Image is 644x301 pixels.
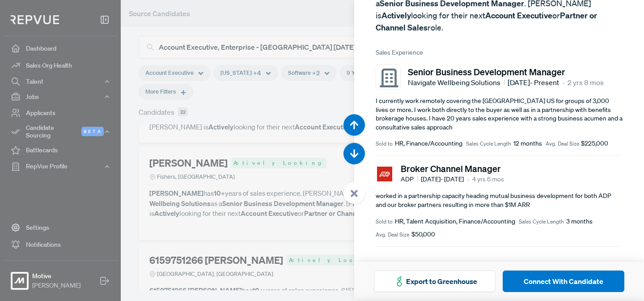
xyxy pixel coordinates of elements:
strong: Actively [381,10,411,21]
h5: Senior Business Development Manager [408,66,604,77]
span: Navigate Wellbeing Solutions [408,77,505,88]
span: HR, Finance/Accounting [395,139,462,148]
img: ADP [377,167,392,181]
span: Sold to [376,218,393,226]
span: Sales Cycle Length [466,140,511,148]
span: Avg. Deal Size [376,231,409,239]
span: ADP [401,175,418,184]
span: Sales Cycle Length [519,218,564,226]
span: $50,000 [411,230,435,239]
span: HR, Talent Acquisition, Finance/Accounting [395,217,515,226]
span: 3 months [566,217,593,226]
p: worked in a partnership capacity heading mutual business development for both ADP and our broker ... [376,192,623,209]
span: 12 months [513,139,542,148]
span: [DATE] - Present [508,77,559,88]
span: 4 yrs 6 mos [472,175,504,184]
strong: Account Executive [485,10,552,21]
h5: Broker Channel Manager [401,163,504,174]
span: Avg. Deal Size [546,140,579,148]
button: Connect With Candidate [503,271,624,292]
button: Export to Greenhouse [374,271,496,292]
span: Sold to [376,140,393,148]
article: • [562,77,565,88]
p: I currently work remotely covering the [GEOGRAPHIC_DATA] US for groups of 3,000 lives or more. I ... [376,97,623,132]
span: 2 yrs 8 mos [568,77,604,88]
span: $225,000 [581,139,608,148]
span: [DATE] - [DATE] [421,175,464,184]
article: • [467,174,470,185]
span: Sales Experience [376,48,623,57]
